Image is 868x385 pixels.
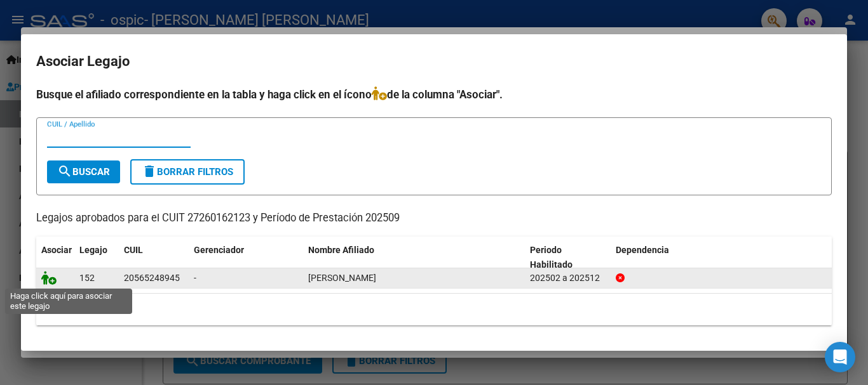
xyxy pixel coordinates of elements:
[124,245,143,255] span: CUIL
[57,164,72,179] mat-icon: search
[79,273,95,283] span: 152
[41,245,72,255] span: Asociar
[36,211,832,226] p: Legajos aprobados para el CUIT 27260162123 y Período de Prestación 202509
[74,237,119,278] datatable-header-cell: Legajo
[142,166,233,178] span: Borrar Filtros
[119,237,189,278] datatable-header-cell: CUIL
[36,294,832,325] div: 1 registros
[194,273,196,283] span: -
[189,237,303,278] datatable-header-cell: Gerenciador
[525,237,611,278] datatable-header-cell: Periodo Habilitado
[303,237,525,278] datatable-header-cell: Nombre Afiliado
[825,342,855,372] div: Open Intercom Messenger
[36,237,74,278] datatable-header-cell: Asociar
[194,245,244,255] span: Gerenciador
[530,245,573,270] span: Periodo Habilitado
[47,160,120,183] button: Buscar
[57,166,110,178] span: Buscar
[142,164,157,179] mat-icon: delete
[36,49,832,74] h2: Asociar Legajo
[79,245,107,255] span: Legajo
[530,271,606,285] div: 202502 a 202512
[611,237,832,278] datatable-header-cell: Dependencia
[130,159,245,185] button: Borrar Filtros
[124,271,180,285] div: 20565248945
[36,86,832,103] h4: Busque el afiliado correspondiente en la tabla y haga click en el ícono de la columna "Asociar".
[616,245,669,255] span: Dependencia
[308,273,376,283] span: MOSMANN RINAUDO OLIVER
[308,245,374,255] span: Nombre Afiliado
